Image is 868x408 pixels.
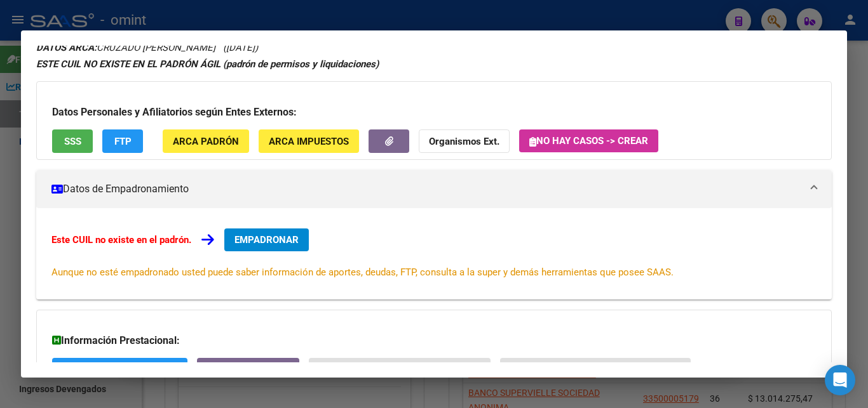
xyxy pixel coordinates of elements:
strong: DATOS ARCA: [36,42,97,53]
button: SUR / SURGE / INTEGR. [52,358,187,381]
span: No hay casos -> Crear [529,135,648,147]
span: ARCA Padrón [173,136,239,147]
strong: Este CUIL no existe en el padrón. [51,234,191,246]
h3: Información Prestacional: [52,333,816,348]
button: EMPADRONAR [224,228,309,251]
button: Trazabilidad [197,358,299,381]
button: Sin Certificado Discapacidad [309,358,491,381]
div: Open Intercom Messenger [825,365,855,395]
button: No hay casos -> Crear [519,129,658,152]
mat-expansion-panel-header: Datos de Empadronamiento [36,170,832,208]
span: Aunque no esté empadronado usted puede saber información de aportes, deudas, FTP, consulta a la s... [51,267,674,278]
h3: Datos Personales y Afiliatorios según Entes Externos: [52,105,816,120]
span: ARCA Impuestos [269,136,349,147]
span: ([DATE]) [223,42,258,53]
strong: Organismos Ext. [429,136,499,147]
span: EMPADRONAR [234,234,299,246]
mat-panel-title: Datos de Empadronamiento [51,181,801,197]
button: ARCA Impuestos [259,129,359,153]
button: Not. Internacion / Censo Hosp. [500,358,691,381]
span: CRUZADO [PERSON_NAME] [36,42,215,53]
span: FTP [114,136,132,147]
button: ARCA Padrón [163,129,249,153]
div: Datos de Empadronamiento [36,208,832,299]
button: SSS [52,129,93,153]
button: Organismos Ext. [419,129,510,153]
span: SSS [64,136,81,147]
strong: ESTE CUIL NO EXISTE EN EL PADRÓN ÁGIL (padrón de permisos y liquidaciones) [36,58,379,70]
button: FTP [102,129,143,153]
